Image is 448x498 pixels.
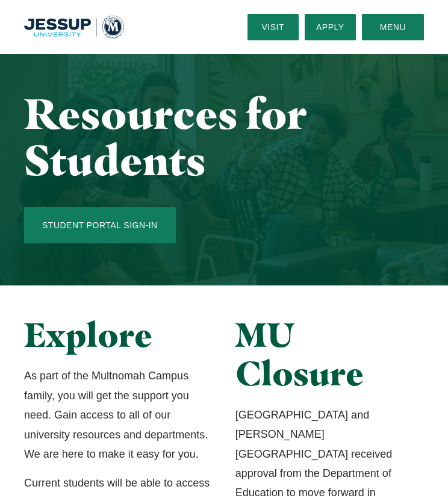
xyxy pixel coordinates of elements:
[24,207,176,243] a: Student Portal Sign-In
[305,14,356,40] a: Apply
[24,316,213,354] h2: Explore
[247,14,299,40] a: Visit
[362,14,424,40] button: Menu
[24,16,124,38] a: Home
[235,316,424,393] h2: MU Closure
[24,16,124,38] img: Multnomah University Logo
[24,366,213,464] p: As part of the Multnomah Campus family, you will get the support you need. Gain access to all of ...
[24,90,424,183] h1: Resources for Students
